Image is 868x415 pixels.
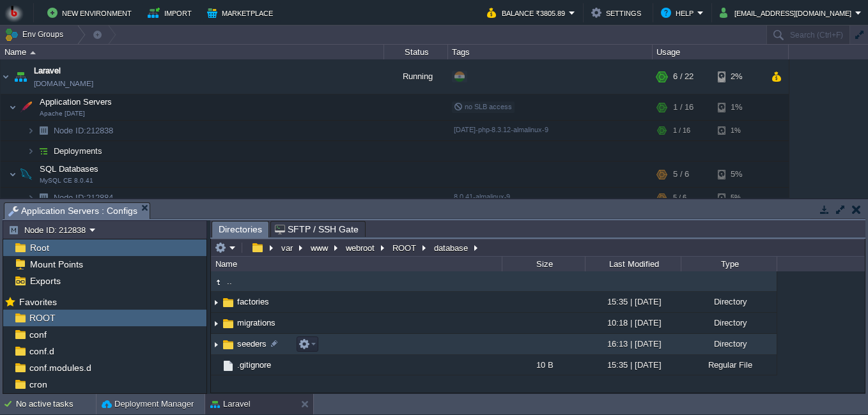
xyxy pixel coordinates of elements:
[384,59,448,94] div: Running
[17,296,59,308] span: Favorites
[225,276,234,287] a: ..
[673,121,690,140] div: 1 / 16
[275,222,359,237] span: SFTP / SSH Gate
[653,45,788,59] div: Usage
[8,224,89,236] button: Node ID: 212838
[718,121,759,140] div: 1%
[211,313,221,333] img: AMDAwAAAACH5BAEAAAAALAAAAAABAAEAAAICRAEAOw==
[9,94,17,120] img: AMDAwAAAACH5BAEAAAAALAAAAAABAAEAAAICRAEAOw==
[27,362,93,373] a: conf.modules.d
[219,222,262,238] span: Directories
[38,163,100,174] span: SQL Databases
[385,45,447,59] div: Status
[279,242,296,253] button: var
[454,103,512,110] span: no SLB access
[681,334,777,354] div: Directory
[9,162,17,187] img: AMDAwAAAACH5BAEAAAAALAAAAAABAAEAAAICRAEAOw==
[211,335,221,354] img: AMDAwAAAACH5BAEAAAAALAAAAAABAAEAAAICRAEAOw==
[212,257,502,271] div: Name
[454,193,510,200] span: 8.0.41-almalinux-9
[27,312,58,324] a: ROOT
[503,257,585,271] div: Size
[27,259,85,270] a: Mount Points
[4,3,24,22] img: Bitss Techniques
[344,242,378,253] button: webroot
[52,192,115,203] a: Node ID:212884
[35,121,52,140] img: AMDAwAAAACH5BAEAAAAALAAAAAABAAEAAAICRAEAOw==
[502,355,585,375] div: 10 B
[148,5,196,20] button: Import
[235,359,273,370] span: .gitignore
[235,317,277,328] a: migrations
[681,292,777,312] div: Directory
[682,257,777,271] div: Type
[35,141,52,161] img: AMDAwAAAACH5BAEAAAAALAAAAAABAAEAAAICRAEAOw==
[718,59,759,94] div: 2%
[720,5,855,20] button: [EMAIL_ADDRESS][DOMAIN_NAME]
[235,296,271,307] a: factories
[38,164,100,174] a: SQL DatabasesMySQL CE 8.0.41
[38,96,114,107] span: Application Servers
[40,110,85,117] span: Apache [DATE]
[211,239,865,257] input: Click to enter the path
[718,94,759,120] div: 1%
[34,64,61,77] span: Laravel
[1,45,384,59] div: Name
[102,398,194,411] button: Deployment Manager
[661,5,697,20] button: Help
[221,338,235,352] img: AMDAwAAAACH5BAEAAAAALAAAAAABAAEAAAICRAEAOw==
[27,345,56,357] a: conf.d
[487,5,569,20] button: Balance ₹3805.89
[207,5,277,20] button: Marketplace
[681,313,777,333] div: Directory
[27,188,35,207] img: AMDAwAAAACH5BAEAAAAALAAAAAABAAEAAAICRAEAOw==
[585,355,681,375] div: 15:35 | [DATE]
[718,188,759,207] div: 5%
[27,379,49,390] a: cron
[27,121,35,140] img: AMDAwAAAACH5BAEAAAAALAAAAAABAAEAAAICRAEAOw==
[235,338,268,349] a: seeders
[221,296,235,310] img: AMDAwAAAACH5BAEAAAAALAAAAAABAAEAAAICRAEAOw==
[52,146,104,156] a: Deployments
[309,242,331,253] button: www
[449,45,652,59] div: Tags
[585,334,681,354] div: 16:13 | [DATE]
[40,177,93,185] span: MySQL CE 8.0.41
[52,192,115,203] span: 212884
[27,275,63,287] a: Exports
[34,77,93,90] a: [DOMAIN_NAME]
[47,5,136,20] button: New Environment
[52,125,115,136] span: 212838
[673,59,694,94] div: 6 / 22
[17,297,59,307] a: Favorites
[221,359,235,373] img: AMDAwAAAACH5BAEAAAAALAAAAAABAAEAAAICRAEAOw==
[585,292,681,312] div: 15:35 | [DATE]
[27,242,51,253] a: Root
[391,242,419,253] button: ROOT
[8,203,137,219] span: Application Servers : Configs
[52,125,115,136] a: Node ID:212838
[673,188,686,207] div: 5 / 6
[211,275,225,289] img: AMDAwAAAACH5BAEAAAAALAAAAAABAAEAAAICRAEAOw==
[681,355,777,375] div: Regular File
[27,329,49,340] a: conf
[27,141,35,161] img: AMDAwAAAACH5BAEAAAAALAAAAAABAAEAAAICRAEAOw==
[673,94,694,120] div: 1 / 16
[54,193,86,202] span: Node ID:
[718,162,759,187] div: 5%
[12,59,29,94] img: AMDAwAAAACH5BAEAAAAALAAAAAABAAEAAAICRAEAOw==
[17,94,35,120] img: AMDAwAAAACH5BAEAAAAALAAAAAABAAEAAAICRAEAOw==
[586,257,681,271] div: Last Modified
[211,292,221,312] img: AMDAwAAAACH5BAEAAAAALAAAAAABAAEAAAICRAEAOw==
[210,398,251,411] button: Laravel
[211,355,221,375] img: AMDAwAAAACH5BAEAAAAALAAAAAABAAEAAAICRAEAOw==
